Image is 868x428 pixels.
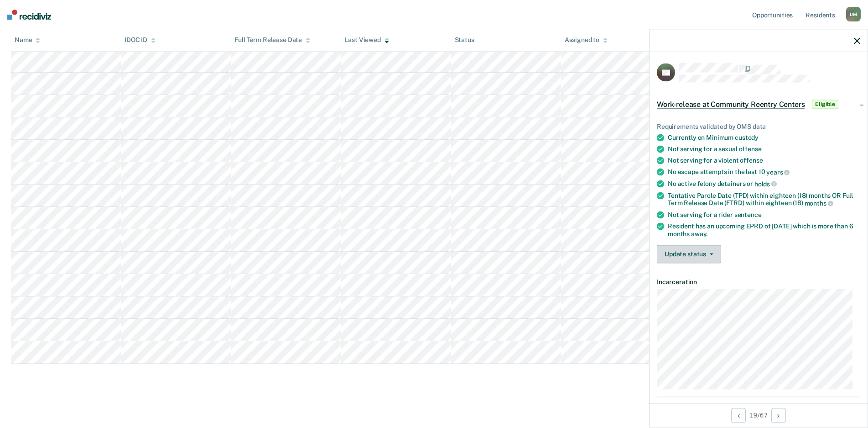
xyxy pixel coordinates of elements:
[766,169,790,176] span: years
[805,200,833,207] span: months
[7,10,51,20] img: Recidiviz
[650,403,868,427] div: 19 / 67
[657,122,860,130] div: Requirements validated by OMS data
[812,100,838,109] span: Eligible
[691,230,707,237] span: away.
[735,134,759,141] span: custody
[657,245,721,263] button: Update status
[740,157,763,164] span: offense
[668,191,860,207] div: Tentative Parole Date (TPD) within eighteen (18) months OR Full Term Release Date (FTRD) within e...
[846,7,861,21] div: D M
[657,278,860,285] dt: Incarceration
[731,408,746,423] button: Previous Opportunity
[668,157,860,164] div: Not serving for a violent
[668,211,860,219] div: Not serving for a rider
[668,168,860,176] div: No escape attempts in the last 10
[565,37,608,44] div: Assigned to
[657,100,805,109] span: Work-release at Community Reentry Centers
[668,134,860,142] div: Currently on Minimum
[771,408,786,423] button: Next Opportunity
[668,222,860,238] div: Resident has an upcoming EPRD of [DATE] which is more than 6 months
[125,37,156,44] div: IDOC ID
[650,90,868,119] div: Work-release at Community Reentry CentersEligible
[15,37,40,44] div: Name
[455,37,474,44] div: Status
[734,211,762,218] span: sentence
[739,145,762,153] span: offense
[668,145,860,153] div: Not serving for a sexual
[754,180,777,187] span: holds
[668,180,860,188] div: No active felony detainers or
[344,37,389,44] div: Last Viewed
[234,37,310,44] div: Full Term Release Date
